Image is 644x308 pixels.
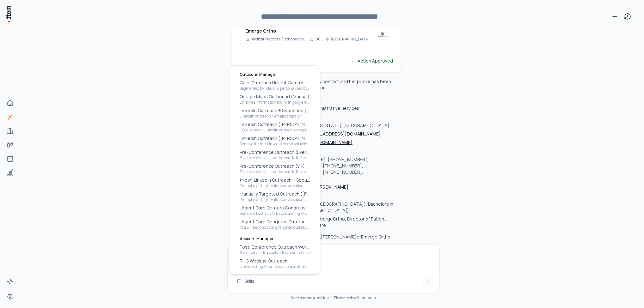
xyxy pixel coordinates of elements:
[4,97,16,109] a: Home
[240,100,310,105] p: Enriches information found in google maps and finds a contact to email
[240,236,273,241] span: Account Manager
[377,30,388,40] img: Emerge Ortho
[240,205,310,211] p: Urgent Care Centers Congress Outreach ([PERSON_NAME])
[240,128,310,133] p: CEO/Founder Linkedin outreach campaign
[240,211,310,216] p: Generate booth visits by positioning Attenteo as the missing operational hub that hospital and he...
[4,166,16,179] a: Analytics
[240,244,310,250] p: Post-Conference Outreach Workflow
[240,163,310,169] p: Pre-Conference Outreach (VIP)
[237,94,312,105] button: Google Maps Outbound (Manual)Enriches information found in google maps and finds a contact to email
[240,264,310,269] p: Drive existing Attenteo customers to attend the Rural Health Compensation Summit webinar featurin...
[237,80,312,91] button: Cold-Outreach Urgent Care (All sizes)Segmented by role, and personalized by # of locations. 3 ema...
[240,250,310,255] p: Sends emails to people after a conference
[237,219,312,230] button: Urgent Care Congress Outreach ([PERSON_NAME])You will be conducting targeted outreach to healthca...
[4,138,16,151] a: Deals
[237,149,312,160] button: Pre-Conference Outreach (Everyone)Takes a contact list, adds them to the system, and reaches out ...
[237,163,312,174] button: Pre-Conference Outreach (VIP)Takes a contact list, adds them to the system, and reaches out autom...
[4,290,16,303] a: Settings
[237,205,312,216] button: Urgent Care Centers Congress Outreach ([PERSON_NAME])Generate booth visits by positioning Attente...
[240,80,310,86] p: Cold-Outreach Urgent Care (All sizes)
[240,177,310,183] p: (New) LinkedIn Outreach + Sequence ([PERSON_NAME])
[314,37,323,42] p: 1001-5000
[240,258,310,264] p: RHC Webinar Outreach
[237,135,312,147] button: Linkedin Outreach ([PERSON_NAME] B)Remove the last LinkedIn block that follows the third decision...
[4,152,16,165] a: Agents
[240,72,276,77] span: Outbound Manager
[237,121,312,133] button: Linkedin Outreach ([PERSON_NAME], MD)CEO/Founder Linkedin outreach campaign
[237,258,312,269] button: RHC Webinar OutreachDrive existing Attenteo customers to attend the Rural Health Compensation Sum...
[240,94,310,100] p: Google Maps Outbound (Manual)
[621,10,634,23] button: View history
[237,244,312,255] button: Post-Conference Outreach WorkflowSends emails to people after a conference
[351,57,393,64] div: Action Approved
[227,295,440,300] div: may make mistakes. Please review its outputs.
[4,124,16,137] a: Companies
[361,234,390,240] button: Emerge Ortho
[233,276,259,286] button: Skills
[240,197,310,202] p: Prompt real, high-value conversations (phone or Teams call) with decision-makers and operations l...
[240,149,310,155] p: Pre-Conference Outreach (Everyone)
[270,131,381,137] a: [PERSON_NAME][EMAIL_ADDRESS][DOMAIN_NAME]
[240,169,310,174] p: Takes a contact list, adds them to the system, and reaches out automatically
[244,278,255,284] span: Skills
[240,142,310,147] p: Remove the last LinkedIn block that follows the third decision block. The workflow will now end w...
[237,107,312,119] button: LinkedIn Outreach + Sequence ([PERSON_NAME])LinkedIn outreach + email campaign
[5,5,11,23] img: Item Brain Logo
[291,295,298,300] i: item
[237,177,312,188] button: (New) LinkedIn Outreach + Sequence ([PERSON_NAME])Prompt real, high-value conversations (phone or...
[237,191,312,202] button: Manually Targeted Outreach ([PERSON_NAME])Prompt real, high-value conversations (phone or Teams c...
[245,28,375,34] h3: Emerge Ortho
[240,135,310,142] p: Linkedin Outreach ([PERSON_NAME] B)
[609,10,621,23] button: New conversation
[240,183,310,188] p: Prompt real, high-value conversations (phone or Teams call) with decision-makers and operations l...
[4,111,16,123] a: People
[331,37,375,42] p: [GEOGRAPHIC_DATA], [GEOGRAPHIC_DATA]
[240,219,310,225] p: Urgent Care Congress Outreach ([PERSON_NAME])
[240,86,310,91] p: Segmented by role, and personalized by # of locations. 3 email campaign
[240,225,310,230] p: You will be conducting targeted outreach to healthcare leaders attending Urgent Care Congress on ...
[250,37,307,42] p: Medical Practices (Orthopedics, Spine, Pain Management)
[240,191,310,197] p: Manually Targeted Outreach ([PERSON_NAME])
[4,275,16,288] a: Activity
[240,107,310,114] p: LinkedIn Outreach + Sequence ([PERSON_NAME])
[240,114,310,119] p: LinkedIn outreach + email campaign
[240,155,310,160] p: Takes a contact list, adds them to the system, and reaches out automatically
[240,121,310,128] p: Linkedin Outreach ([PERSON_NAME], MD)
[321,234,357,240] button: [PERSON_NAME]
